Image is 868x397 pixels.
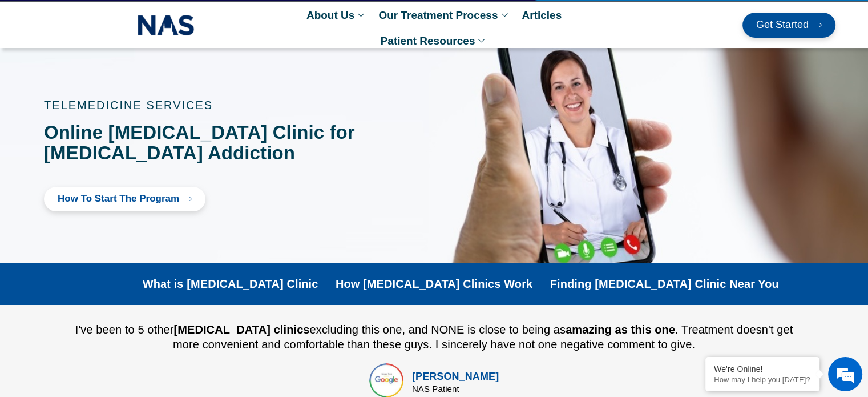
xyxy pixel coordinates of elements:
a: What is [MEDICAL_DATA] Clinic [143,277,318,291]
a: Patient Resources [375,28,494,54]
img: NAS_email_signature-removebg-preview.png [138,12,195,38]
a: Get Started [742,13,835,38]
p: How may I help you today? [714,375,811,384]
div: I've been to 5 other excluding this one, and NONE is close to being as . Treatment doesn't get mo... [72,322,796,352]
a: Articles [516,2,567,28]
a: About Us [301,2,373,28]
div: NAS Patient [412,384,499,393]
b: amazing as this one [566,323,675,336]
a: Finding [MEDICAL_DATA] Clinic Near You [550,277,779,291]
a: Our Treatment Process [373,2,516,28]
b: [MEDICAL_DATA] clinics [173,323,309,336]
span: Get Started [756,19,809,31]
h1: Online [MEDICAL_DATA] Clinic for [MEDICAL_DATA] Addiction [44,122,399,164]
span: How to Start the program [58,194,179,204]
div: [PERSON_NAME] [412,369,499,384]
p: TELEMEDICINE SERVICES [44,99,399,111]
a: How to Start the program [44,187,205,211]
div: We're Online! [714,364,811,374]
a: How [MEDICAL_DATA] Clinics Work [336,277,532,291]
